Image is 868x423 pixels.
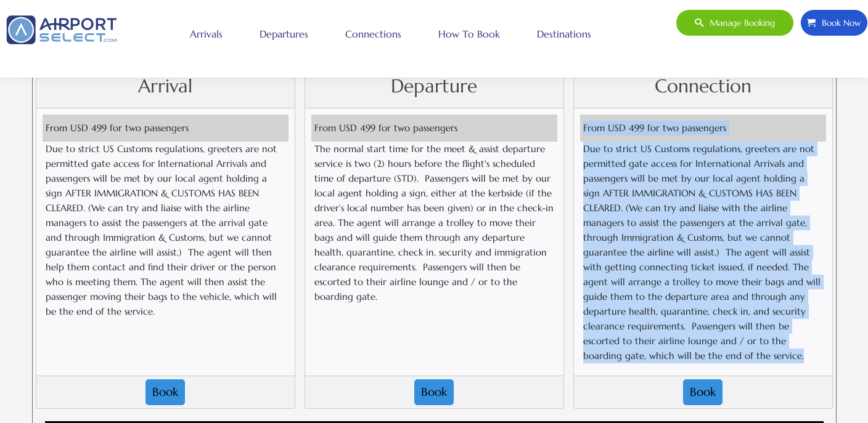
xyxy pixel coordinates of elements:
a: Destinations [534,18,594,49]
div: From USD 499 for two passengers [46,121,289,135]
a: Connections [342,18,404,49]
button: Book [414,379,454,405]
p: Due to strict US Customs regulations, greeters are not permitted gate access for International Ar... [583,142,823,363]
a: Arrivals [187,18,226,49]
div: From USD 499 for two passengers [583,121,826,135]
span: Book Now [816,10,861,36]
a: Book Now [800,9,868,36]
p: Due to strict US Customs regulations, greeters are not permitted gate access for International Ar... [46,142,285,319]
a: How to book [435,18,503,49]
div: From USD 499 for two passengers [314,121,557,135]
button: Book [683,379,723,405]
a: Departures [256,18,311,49]
h2: Arrival [43,72,289,100]
h2: Connection [580,72,826,100]
button: Book [145,379,185,405]
span: Manage booking [703,10,775,36]
h2: Departure [311,72,557,100]
a: Manage booking [676,9,794,36]
p: The normal start time for the meet & assist departure service is two (2) hours before the flight'... [314,142,554,304]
